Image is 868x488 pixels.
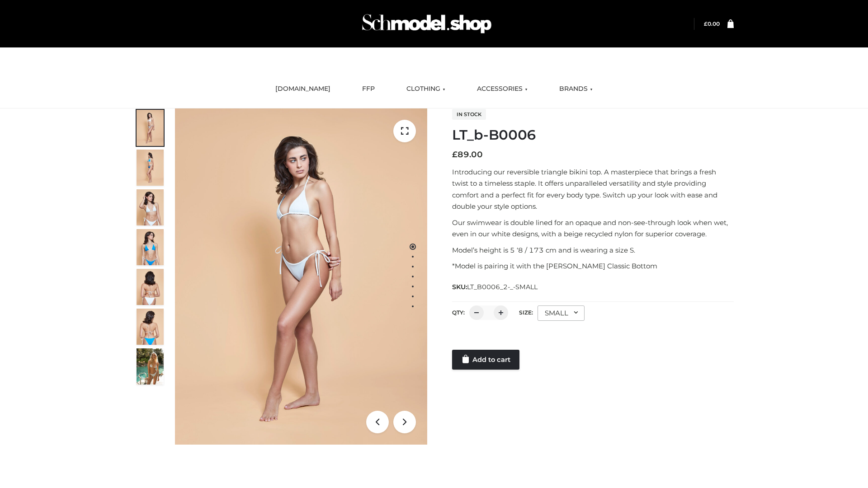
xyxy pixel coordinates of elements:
[538,305,585,321] div: SMALL
[452,350,519,370] a: Add to cart
[137,348,164,385] img: Arieltop_CloudNine_AzureSky2.jpg
[452,217,734,240] p: Our swimwear is double lined for an opaque and non-see-through look when wet, even in our white d...
[704,20,720,27] a: £0.00
[519,309,533,316] label: Size:
[355,79,382,99] a: FFP
[137,309,164,345] img: ArielClassicBikiniTop_CloudNine_AzureSky_OW114ECO_8-scaled.jpg
[269,79,337,99] a: [DOMAIN_NAME]
[452,150,483,160] bdi: 89.00
[359,6,495,42] img: Schmodel Admin 964
[704,20,720,27] bdi: 0.00
[452,127,734,143] h1: LT_b-B0006
[552,79,599,99] a: BRANDS
[452,309,465,316] label: QTY:
[467,283,538,291] span: LT_B0006_2-_-SMALL
[452,109,486,120] span: In stock
[704,20,708,27] span: £
[452,166,734,212] p: Introducing our reversible triangle bikini top. A masterpiece that brings a fresh twist to a time...
[137,269,164,305] img: ArielClassicBikiniTop_CloudNine_AzureSky_OW114ECO_7-scaled.jpg
[452,150,458,160] span: £
[175,108,427,445] img: ArielClassicBikiniTop_CloudNine_AzureSky_OW114ECO_1
[137,110,164,146] img: ArielClassicBikiniTop_CloudNine_AzureSky_OW114ECO_1-scaled.jpg
[137,189,164,225] img: ArielClassicBikiniTop_CloudNine_AzureSky_OW114ECO_3-scaled.jpg
[452,260,734,272] p: *Model is pairing it with the [PERSON_NAME] Classic Bottom
[452,282,538,292] span: SKU:
[137,229,164,265] img: ArielClassicBikiniTop_CloudNine_AzureSky_OW114ECO_4-scaled.jpg
[470,79,534,99] a: ACCESSORIES
[452,244,734,256] p: Model’s height is 5 ‘8 / 173 cm and is wearing a size S.
[137,150,164,186] img: ArielClassicBikiniTop_CloudNine_AzureSky_OW114ECO_2-scaled.jpg
[400,79,452,99] a: CLOTHING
